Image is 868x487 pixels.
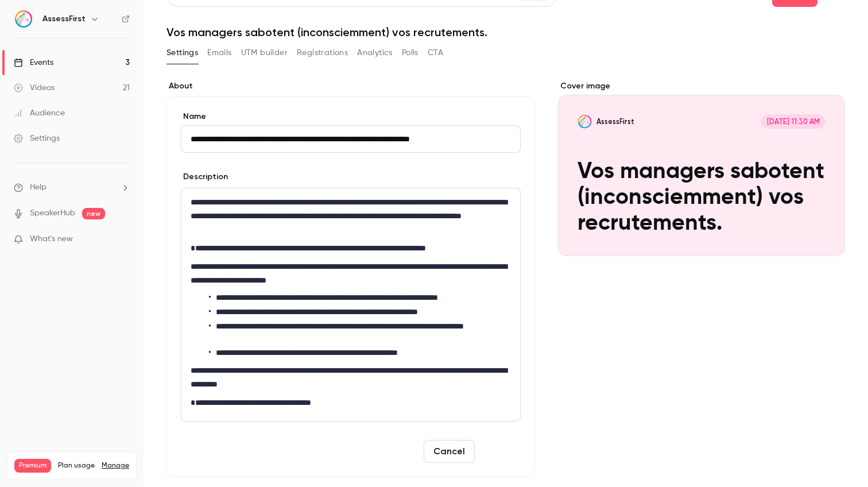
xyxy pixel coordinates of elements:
[102,461,129,470] a: Manage
[14,133,60,144] div: Settings
[558,80,845,92] label: Cover image
[207,44,231,62] button: Emails
[166,80,535,92] label: About
[42,13,86,25] h6: AssessFirst
[30,181,46,194] span: Help
[58,461,95,470] span: Plan usage
[357,44,393,62] button: Analytics
[14,181,130,194] li: help-dropdown-opener
[14,10,33,28] img: AssessFirst
[14,82,55,94] div: Videos
[181,111,521,122] label: Name
[116,234,130,245] iframe: Noticeable Trigger
[558,80,845,256] section: Cover image
[166,44,198,62] button: Settings
[181,188,520,421] div: editor
[14,459,51,473] span: Premium
[402,44,418,62] button: Polls
[424,440,475,463] button: Cancel
[30,207,75,219] a: SpeakerHub
[14,107,65,119] div: Audience
[297,44,348,62] button: Registrations
[241,44,288,62] button: UTM builder
[479,440,521,463] button: Save
[166,25,845,39] h1: Vos managers sabotent (inconsciemment) vos recrutements.
[181,188,521,422] section: description
[181,171,228,183] label: Description
[82,208,105,219] span: new
[14,57,53,68] div: Events
[30,233,73,245] span: What's new
[428,44,443,62] button: CTA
